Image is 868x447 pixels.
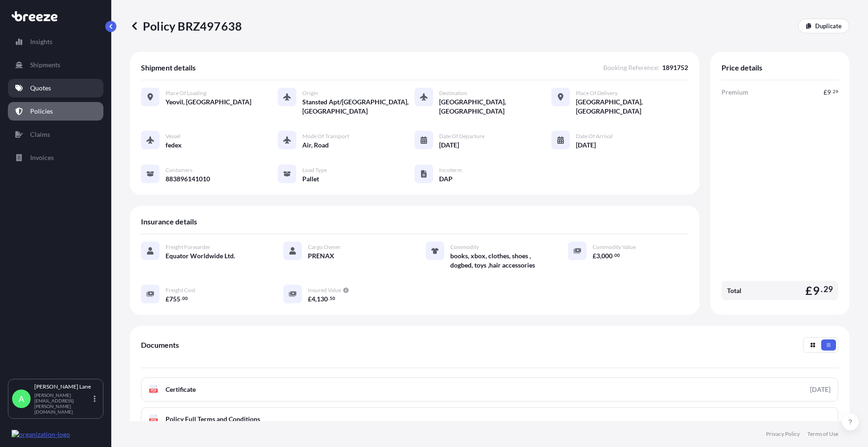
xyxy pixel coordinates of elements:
span: 130 [317,296,328,302]
a: Privacy Policy [766,430,800,438]
span: , [600,253,601,259]
p: Claims [30,130,50,139]
span: £ [805,285,812,296]
span: A [19,394,24,403]
span: £ [308,296,312,302]
p: Insights [30,37,52,46]
span: 9 [813,285,820,296]
span: . [821,287,823,292]
p: Shipments [30,60,60,70]
span: . [613,254,614,257]
span: Destination [439,89,467,97]
p: Policy BRZ497638 [130,19,242,33]
span: 883896141010 [166,174,210,184]
p: Policies [30,107,53,116]
span: . [181,297,182,300]
span: [DATE] [576,140,596,150]
span: [GEOGRAPHIC_DATA], [GEOGRAPHIC_DATA] [576,97,688,116]
span: Insurance details [141,217,197,226]
p: Duplicate [815,21,842,31]
span: £ [166,296,169,302]
span: Air, Road [302,140,329,150]
span: Freight Forwarder [166,243,211,251]
a: Invoices [8,148,103,167]
a: Duplicate [798,19,849,33]
span: [GEOGRAPHIC_DATA], [GEOGRAPHIC_DATA] [439,97,551,116]
span: Incoterm [439,166,462,174]
a: Claims [8,125,103,144]
span: £ [593,253,596,259]
div: [DATE] [810,385,830,394]
img: organization-logo [12,430,70,439]
span: 1891752 [662,63,688,72]
p: Quotes [30,83,51,93]
span: DAP [439,174,453,184]
span: [DATE] [439,140,459,150]
span: Origin [302,89,318,97]
span: PRENAX [308,251,334,261]
p: [PERSON_NAME] Lane [34,383,92,390]
span: Booking Reference : [603,63,659,72]
span: 4 [312,296,315,302]
a: Terms of Use [807,430,838,438]
span: 9 [827,89,831,96]
span: Documents [141,340,179,350]
span: Insured Value [308,287,341,294]
span: £ [823,89,827,96]
a: Shipments [8,56,103,74]
span: Stansted Apt/[GEOGRAPHIC_DATA], [GEOGRAPHIC_DATA] [302,97,415,116]
span: 00 [182,297,188,300]
span: 29 [823,287,833,292]
span: 000 [601,253,613,259]
span: . [831,90,832,93]
text: PDF [151,419,157,422]
span: 50 [330,297,335,300]
span: Premium [721,88,748,97]
span: Commodity [450,243,479,251]
span: Date of Arrival [576,133,613,140]
a: Policies [8,102,103,121]
a: PDFPolicy Full Terms and Conditions [141,407,838,431]
span: Price details [721,63,762,72]
p: Invoices [30,153,54,162]
span: . [328,297,329,300]
p: [PERSON_NAME][EMAIL_ADDRESS][PERSON_NAME][DOMAIN_NAME] [34,392,92,415]
span: Equator Worldwide Ltd. [166,251,235,261]
span: fedex [166,140,182,150]
span: Freight Cost [166,287,195,294]
a: PDFCertificate[DATE] [141,377,838,402]
span: Shipment details [141,63,196,72]
span: books, xbox, clothes, shoes , dogbed, toys ,hair accessories [450,251,546,270]
span: Total [727,286,741,295]
span: Yeovil, [GEOGRAPHIC_DATA] [166,97,251,107]
span: Mode of Transport [302,133,349,140]
span: Cargo Owner [308,243,341,251]
span: Containers [166,166,192,174]
span: Policy Full Terms and Conditions [166,415,260,424]
span: Commodity Value [593,243,636,251]
a: Quotes [8,79,103,97]
span: 29 [833,90,838,93]
span: Vessel [166,133,180,140]
text: PDF [151,389,157,392]
span: Pallet [302,174,319,184]
span: 3 [596,253,600,259]
a: Insights [8,32,103,51]
span: , [315,296,317,302]
span: 00 [614,254,620,257]
span: Load Type [302,166,327,174]
span: 755 [169,296,180,302]
span: Place of Delivery [576,89,618,97]
span: Place of Loading [166,89,206,97]
span: Certificate [166,385,196,394]
span: Date of Departure [439,133,485,140]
